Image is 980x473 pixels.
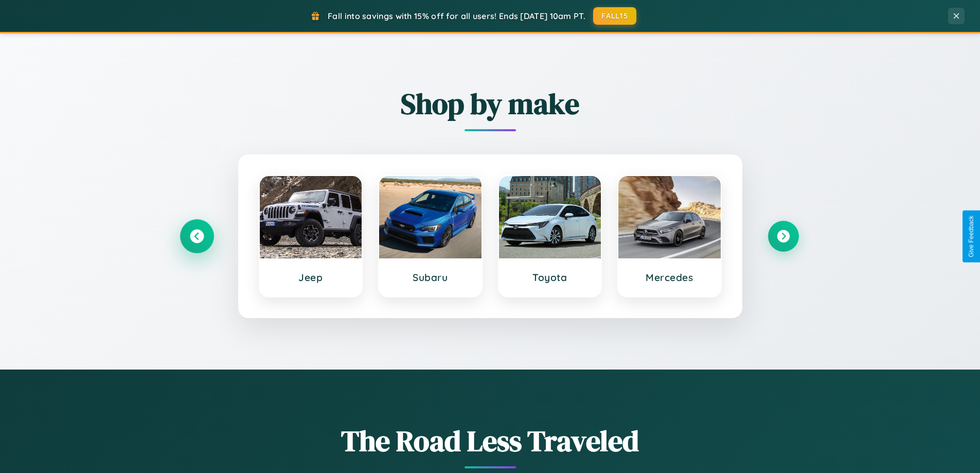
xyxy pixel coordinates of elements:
h1: The Road Less Traveled [182,421,799,461]
button: FALL15 [593,7,636,25]
span: Fall into savings with 15% off for all users! Ends [DATE] 10am PT. [328,11,585,21]
h3: Subaru [389,271,471,284]
div: Give Feedback [968,216,975,257]
h2: Shop by make [182,84,799,124]
h3: Toyota [509,271,591,284]
h3: Jeep [270,271,352,284]
h3: Mercedes [629,271,710,284]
